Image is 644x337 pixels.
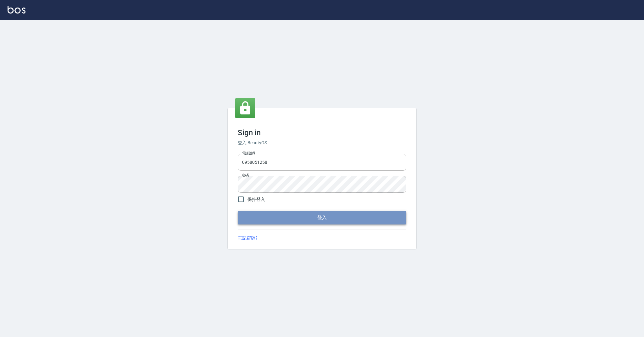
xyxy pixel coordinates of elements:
img: Logo [8,6,25,14]
span: 保持登入 [247,196,265,203]
label: 電話號碼 [242,151,255,156]
label: 密碼 [242,173,249,178]
button: 登入 [238,211,406,224]
h6: 登入 BeautyOS [238,140,406,146]
h3: Sign in [238,128,406,137]
a: 忘記密碼? [238,235,258,241]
